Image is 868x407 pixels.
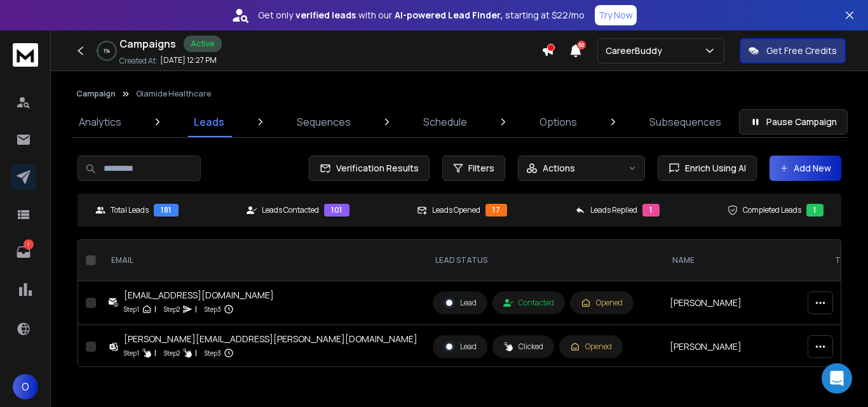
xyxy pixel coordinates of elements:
[395,9,503,22] strong: AI-powered Lead Finder,
[184,36,222,52] div: Active
[503,342,543,352] div: Clicked
[76,89,116,99] button: Campaign
[154,347,156,359] p: |
[101,240,425,281] th: EMAIL
[425,240,662,281] th: LEAD STATUS
[119,56,158,66] p: Created At:
[160,55,217,65] p: [DATE] 12:27 PM
[468,162,494,175] span: Filters
[642,107,729,137] a: Subsequences
[766,44,837,57] p: Get Free Credits
[331,162,419,175] span: Verification Results
[13,43,38,67] img: logo
[289,107,358,137] a: Sequences
[599,9,633,22] p: Try Now
[71,107,129,137] a: Analytics
[124,347,139,359] p: Step 1
[79,114,121,130] p: Analytics
[164,347,180,359] p: Step 2
[186,107,232,137] a: Leads
[295,9,356,22] strong: verified leads
[740,38,846,63] button: Get Free Credits
[262,205,319,215] p: Leads Contacted
[309,156,430,181] button: Verification Results
[11,239,36,265] a: 1
[532,107,585,137] a: Options
[154,303,156,316] p: |
[739,109,848,135] button: Pause Campaign
[442,156,505,181] button: Filters
[195,347,197,359] p: |
[416,107,475,137] a: Schedule
[164,303,180,316] p: Step 2
[154,204,179,217] div: 181
[649,114,721,130] p: Subsequences
[136,89,211,99] p: Olamide Healthcare
[119,36,176,51] h1: Campaigns
[104,47,110,55] p: 1 %
[642,204,660,217] div: 1
[423,114,467,130] p: Schedule
[195,303,197,316] p: |
[297,114,351,130] p: Sequences
[770,156,841,181] button: Add New
[743,205,801,215] p: Completed Leads
[658,156,757,181] button: Enrich Using AI
[581,298,623,308] div: Opened
[13,374,38,399] button: O
[570,342,612,352] div: Opened
[806,204,824,217] div: 1
[590,205,637,215] p: Leads Replied
[662,240,825,281] th: NAME
[539,114,577,130] p: Options
[503,298,554,308] div: Contacted
[662,281,825,325] td: [PERSON_NAME]
[444,341,477,352] div: Lead
[680,162,746,175] span: Enrich Using AI
[822,363,852,394] div: Open Intercom Messenger
[324,204,349,217] div: 101
[606,44,667,57] p: CareerBuddy
[662,325,825,369] td: [PERSON_NAME]
[577,41,586,50] span: 50
[205,303,221,316] p: Step 3
[124,303,139,316] p: Step 1
[485,204,507,217] div: 17
[124,333,417,345] div: [PERSON_NAME][EMAIL_ADDRESS][PERSON_NAME][DOMAIN_NAME]
[258,9,585,22] p: Get only with our starting at $22/mo
[194,114,224,130] p: Leads
[543,162,575,175] p: Actions
[444,297,477,309] div: Lead
[111,205,149,215] p: Total Leads
[24,239,34,250] p: 1
[205,347,221,359] p: Step 3
[124,289,274,302] div: [EMAIL_ADDRESS][DOMAIN_NAME]
[595,5,637,25] button: Try Now
[432,205,480,215] p: Leads Opened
